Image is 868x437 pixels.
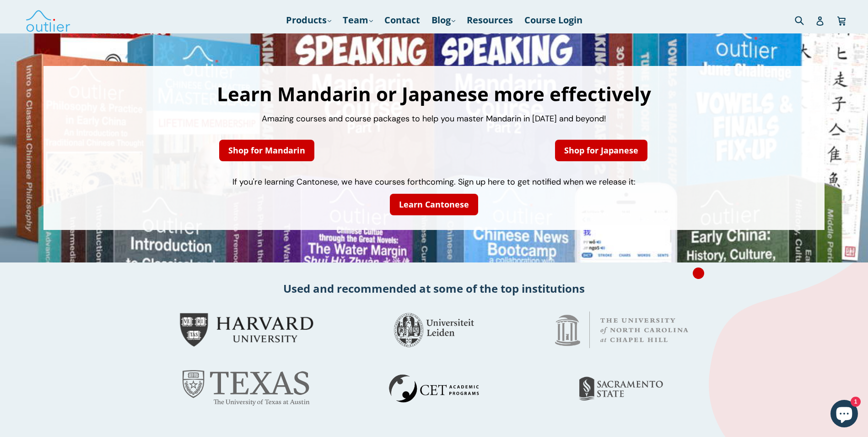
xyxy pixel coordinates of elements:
[338,12,377,28] a: Team
[793,11,818,29] input: Search
[520,12,587,28] a: Course Login
[53,84,815,104] h1: Learn Mandarin or Japanese more effectively
[232,176,636,187] span: If you're learning Cantonese, we have courses forthcoming. Sign up here to get notified when we r...
[828,400,861,430] inbox-online-store-chat: Shopify online store chat
[390,194,478,215] a: Learn Cantonese
[380,12,425,28] a: Contact
[555,140,647,161] a: Shop for Japanese
[427,12,460,28] a: Blog
[462,12,518,28] a: Resources
[281,12,336,28] a: Products
[25,7,71,33] img: Outlier Linguistics
[219,140,314,161] a: Shop for Mandarin
[262,113,606,124] span: Amazing courses and course packages to help you master Mandarin in [DATE] and beyond!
